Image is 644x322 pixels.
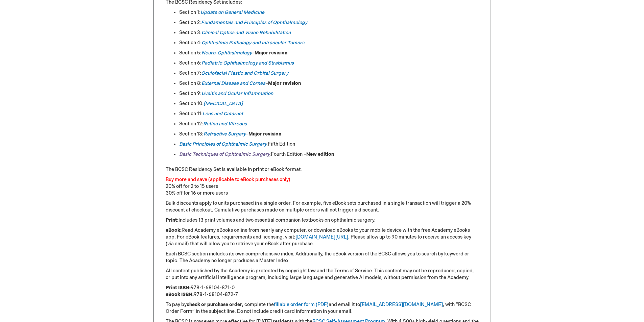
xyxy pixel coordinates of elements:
a: [MEDICAL_DATA] [204,101,243,106]
p: Read Academy eBooks online from nearly any computer, or download eBooks to your mobile device wit... [166,227,479,247]
strong: Major revision [255,50,287,56]
em: , [266,141,268,147]
p: To pay by , complete the and email it to , with “BCSC Order Form” in the subject line. Do not inc... [166,301,479,315]
strong: check or purchase order [187,302,242,307]
strong: Print: [166,217,178,223]
p: 978-1-68104-871-0 978-1-68104-872-7 [166,284,479,298]
strong: New edition [306,151,334,157]
font: Buy more and save (applicable to eBook purchases only) [166,177,290,182]
a: Uveitis and Ocular Inflammation [201,91,273,96]
a: Pediatric Ophthalmology and Strabismus [201,60,294,66]
li: Section 1: [179,9,479,16]
li: Section 2: [179,19,479,26]
a: Lens and Cataract [202,111,243,117]
a: External Disease and Cornea [201,80,265,86]
strong: eBook ISBN: [166,292,194,297]
li: Section 8: – [179,80,479,87]
li: Section 4: [179,40,479,46]
a: fillable order form (PDF) [274,302,329,307]
a: Clinical Optics and Vision Rehabilitation [201,30,291,35]
a: [DOMAIN_NAME][URL] [295,234,348,240]
li: Section 12: [179,121,479,127]
strong: Major revision [268,80,301,86]
li: Fourth Edition – [179,151,479,158]
a: Update on General Medicine [200,9,264,15]
a: Neuro-Ophthalmology [201,50,252,56]
p: Each BCSC section includes its own comprehensive index. Additionally, the eBook version of the BC... [166,251,479,264]
p: The BCSC Residency Set is available in print or eBook format. [166,166,479,173]
em: , [179,151,271,157]
a: Fundamentals and Principles of Ophthalmology [201,20,307,25]
li: Section 10: [179,100,479,107]
a: Basic Principles of Ophthalmic Surgery [179,141,266,147]
li: Section 13: – [179,131,479,138]
li: Section 6: [179,60,479,67]
a: Basic Techniques of Ophthalmic Surgery [179,151,269,157]
li: Section 7: [179,70,479,77]
li: Section 9: [179,90,479,97]
strong: Print ISBN: [166,285,191,291]
li: Section 11: [179,110,479,117]
li: Fifth Edition [179,141,479,148]
strong: eBook: [166,227,182,233]
a: Oculofacial Plastic and Orbital Surgery [201,70,288,76]
p: Bulk discounts apply to units purchased in a single order. For example, five eBook sets purchased... [166,200,479,214]
p: 20% off for 2 to 15 users 30% off for 16 or more users [166,176,479,197]
li: Section 3: [179,29,479,36]
p: All content published by the Academy is protected by copyright law and the Terms of Service. This... [166,268,479,281]
li: Section 5: – [179,50,479,56]
a: Refractive Surgery [204,131,246,137]
a: [EMAIL_ADDRESS][DOMAIN_NAME] [360,302,443,307]
a: Ophthalmic Pathology and Intraocular Tumors [201,40,304,46]
a: Retina and Vitreous [203,121,247,127]
p: Includes 13 print volumes and two essential companion textbooks on ophthalmic surgery. [166,217,479,224]
strong: Major revision [248,131,281,137]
